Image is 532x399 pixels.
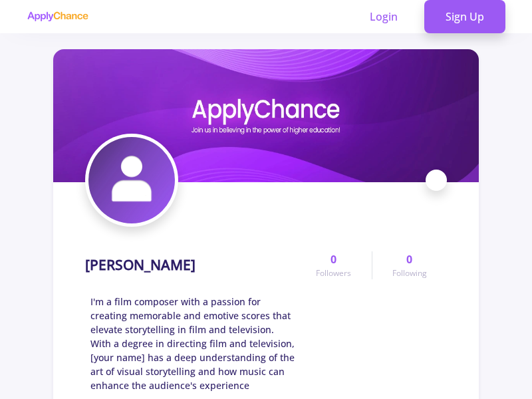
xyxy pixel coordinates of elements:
a: 0Followers [296,251,371,279]
a: 0Following [372,251,447,279]
h1: [PERSON_NAME] [85,257,196,273]
span: 0 [406,251,412,267]
span: 0 [331,251,336,267]
span: I'm a film composer with a passion for creating memorable and emotive scores that elevate storyte... [90,295,296,392]
img: Alireza Hosseinicover image [53,49,479,182]
span: Following [392,267,427,279]
img: Alireza Hosseiniavatar [88,137,175,223]
img: applychance logo text only [27,11,88,22]
span: Followers [316,267,351,279]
